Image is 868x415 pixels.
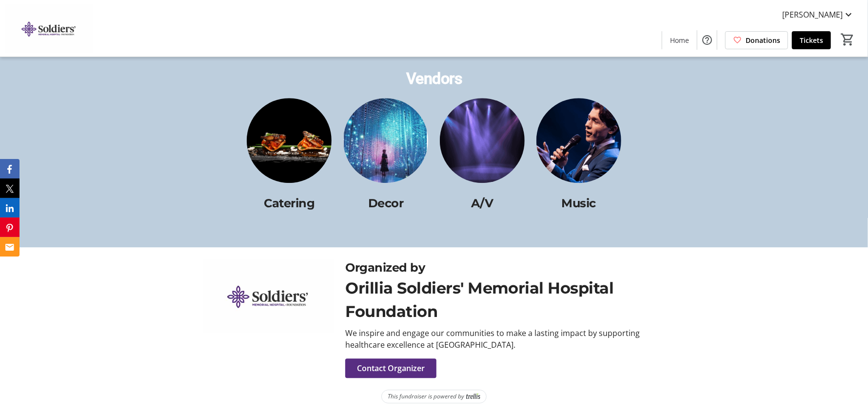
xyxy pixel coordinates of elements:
[357,362,425,374] span: Contact Organizer
[345,277,664,323] div: Orillia Soldiers' Memorial Hospital Foundation
[440,195,525,212] p: A/V
[466,393,480,400] img: Trellis Logo
[440,98,525,183] img: <p>A/V</p> logo
[662,31,697,49] a: Home
[343,195,428,212] p: Decor
[343,98,428,183] img: <p>Decor</p> logo
[388,392,464,401] span: This fundraiser is powered by
[725,31,788,49] a: Donations
[204,259,334,332] img: Orillia Soldiers' Memorial Hospital Foundation logo
[536,195,621,212] p: Music
[247,195,332,212] p: Catering
[536,98,621,183] img: <p>Music</p> logo
[345,259,664,277] div: Organized by
[247,98,332,183] img: <p>Catering</p> logo
[345,327,664,351] div: We inspire and engage our communities to make a lasting impact by supporting healthcare excellenc...
[774,7,862,22] button: [PERSON_NAME]
[6,4,93,53] img: Orillia Soldiers' Memorial Hospital Foundation's Logo
[800,35,823,45] span: Tickets
[746,35,780,45] span: Donations
[839,31,856,48] button: Cart
[697,30,717,50] button: Help
[345,358,436,378] button: Contact Organizer
[670,35,689,45] span: Home
[406,69,462,88] span: Vendors
[792,31,831,49] a: Tickets
[782,9,843,20] span: [PERSON_NAME]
